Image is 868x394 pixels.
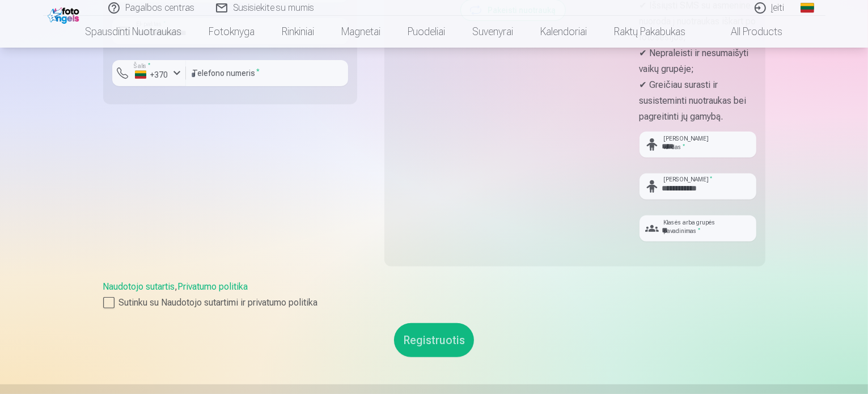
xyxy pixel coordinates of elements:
[103,281,175,292] a: Naudotojo sutartis
[394,323,474,357] button: Registruotis
[527,16,601,48] a: Kalendoriai
[640,45,756,77] p: ✔ Nepraleisti ir nesumaišyti vaikų grupėje;
[459,16,527,48] a: Suvenyrai
[640,77,756,125] p: ✔ Greičiau surasti ir susisteminti nuotraukas bei pagreitinti jų gamybą.
[328,16,395,48] a: Magnetai
[112,60,186,86] button: Šalis*+370
[135,69,169,81] div: +370
[178,281,248,292] a: Privatumo politika
[130,62,154,70] label: Šalis
[196,16,269,48] a: Fotoknyga
[103,296,765,310] label: Sutinku su Naudotojo sutartimi ir privatumo politika
[269,16,328,48] a: Rinkiniai
[48,5,82,24] img: /fa2
[601,16,700,48] a: Raktų pakabukas
[103,280,765,310] div: ,
[700,16,797,48] a: All products
[395,16,459,48] a: Puodeliai
[72,16,196,48] a: Spausdinti nuotraukas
